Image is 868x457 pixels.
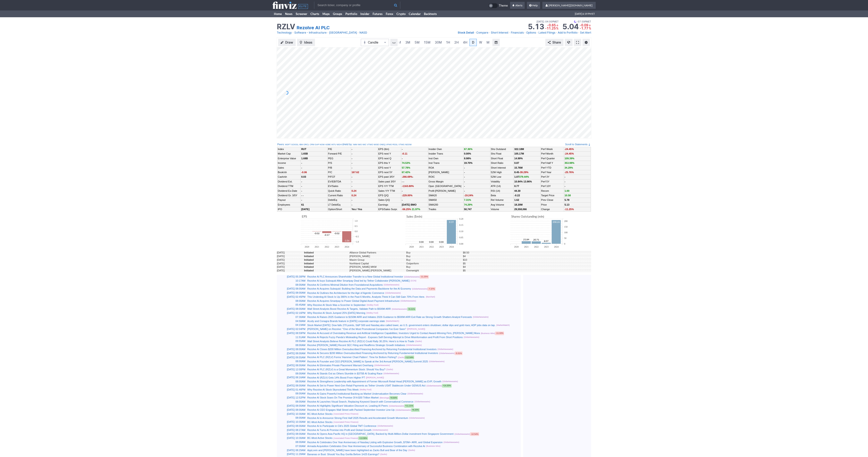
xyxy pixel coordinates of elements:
[301,185,302,187] b: -
[283,10,294,17] a: News
[307,441,443,444] a: Rezolve Ai Celebrates One Year Anniversary of Nasdaq Listing with Explosive Growth, $70M+ ARR, an...
[541,161,564,165] td: Perf Half Y
[303,143,309,146] a: ORCL
[464,166,465,169] b: -
[307,328,406,330] a: [PERSON_NAME] on Rezolve: "One of the Most Promotional Companies I've Ever Seen"
[541,179,564,184] td: Perf 5Y
[491,166,506,169] a: Short Interest
[464,157,471,160] b: 8.98%
[307,425,376,427] a: Rezolve Ai to Participate in Citi's 2025 Global TMT Conference
[307,307,391,310] a: Wall Street Analysts Boost Rezolve Ai Targets, Validate Path to $500M ARR
[320,143,325,146] a: NOW
[371,10,384,17] a: Futures
[379,143,386,146] a: ONEQ
[307,368,385,371] a: Rezolve AI PLC (RZLV) is a Great Momentum Stock: Should You Buy?
[301,166,302,169] b: -
[277,30,292,35] a: Technology
[464,175,465,178] b: -
[565,157,574,160] span: 109.39%
[514,162,519,164] a: 0.87
[378,203,388,206] a: Earnings
[402,166,410,169] span: 57.78%
[463,40,467,44] span: 4H
[327,156,351,161] td: PEG
[359,10,371,17] a: Insider
[407,10,422,17] a: Calendar
[489,30,490,35] span: •
[307,300,400,302] a: Rezolve Ai Acquires Smartpay to Power Global Digital Asset Payment Infrastructure
[307,340,414,343] a: Wall Street Analysts Believe Rezolve AI PLC (RZLV) Could Rally 30.25%: Here's is How to Trade
[558,30,578,35] a: Add to Portfolio
[541,184,564,189] td: Perf 10Y
[565,175,566,178] b: -
[294,10,309,17] a: Screener
[454,40,459,44] span: 2H
[337,143,343,146] a: WDAY
[464,152,471,155] b: 0.00%
[307,408,395,411] a: Rezolve Ai CEO Engages Wall Street with Packed September Investor Line-Up
[444,39,452,46] a: 1H
[565,194,571,197] span: 10.58
[519,171,529,174] span: -39.29%
[307,292,384,294] a: Rezolve Ai Outlines the Architecture for the Age of Agentic Commerce
[390,39,398,46] button: Interval
[304,40,312,45] span: Ideas
[575,10,595,17] span: [DATE] 6:19 PM ET
[297,25,330,31] a: Rezolve AI PLC
[541,189,549,192] a: Recom
[307,413,332,415] a: BC-Most Active Stocks
[327,170,351,174] td: P/C
[357,30,359,35] span: •
[307,348,437,351] a: Rezolve Ai Closes $200 Million Oversubscribed Financing Anchored by Returning Fundamental Institu...
[428,161,463,165] td: Inst Trans
[277,143,343,146] div: :
[307,421,332,423] a: BC-Most Active Stocks
[301,148,306,150] small: RUT
[307,396,379,399] a: Rezolve AI Stock Soars On The Promise Of A $30 Trillion Market
[565,180,566,183] b: -
[514,171,528,174] b: 8.45
[464,148,472,150] span: 67.36%
[428,184,463,189] td: Oper. [GEOGRAPHIC_DATA]
[378,208,398,211] a: EPS/Sales Surpr.
[514,175,529,178] b: 1.07
[402,148,403,150] b: -
[527,2,540,9] a: Help
[307,432,454,435] a: Rezolve Ai Opens Asia Pacific HQ in [GEOGRAPHIC_DATA], Backed by Multi-Million-Dollar investment ...
[307,380,441,383] a: Rezolve Ai Strengthens Leadership with Appointment of Former Microsoft Retail Head [PERSON_NAME] ...
[552,40,561,45] span: Share
[378,170,401,174] td: EPS next 5Y
[474,30,476,35] span: •
[541,165,564,170] td: Perf YTD
[277,165,301,170] td: Sales
[545,26,556,30] span: -11.25
[277,179,301,184] td: Dividend Est.
[402,152,407,155] span: -0.11
[321,10,331,17] a: Maps
[403,39,412,46] a: 3M
[314,2,400,9] input: Search ticker, company or profile
[395,10,407,17] a: Crypto
[541,156,564,161] td: Perf Quarter
[402,175,412,178] span: -266.69%
[499,3,508,8] span: Theme
[307,324,495,327] a: Stock Market [DATE]: Dow falls 270 points, S&P 500 and Nasdaq also called lower, as U.S. governme...
[277,249,432,251] img: nic2x2.gif
[490,170,514,174] td: 52W High
[402,175,413,178] small: -
[464,171,465,174] b: -
[352,152,352,155] b: -
[541,175,564,179] td: Perf 3Y
[428,147,463,152] td: Insider Own
[565,39,573,46] button: Explore new features
[307,417,408,419] a: Rezolve Ai to Announce Strong First Half 2025 Results and Accelerated Growth Momentum
[490,184,514,189] td: ATR (14)
[405,40,410,44] span: 3M
[578,30,580,35] span: •
[526,30,536,35] a: Options
[472,40,474,44] span: D
[307,376,365,379] a: Rezolve AI (RZLV) Gets 14% Boost From Higher PT
[514,157,523,160] b: 14.99%
[310,143,315,146] a: CRM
